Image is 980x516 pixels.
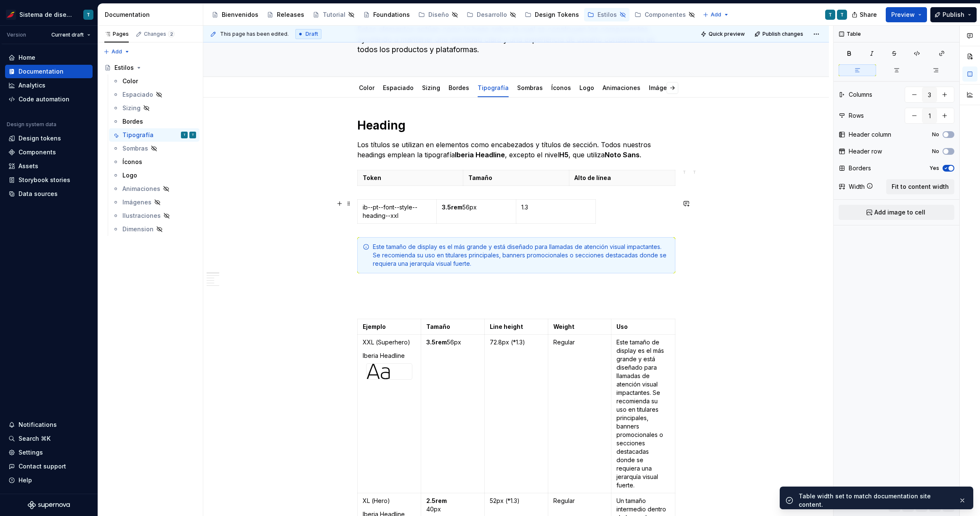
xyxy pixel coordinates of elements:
[6,10,16,20] img: 55604660-494d-44a9-beb2-692398e9940a.png
[599,79,644,96] div: Animaciones
[521,8,582,21] a: Design Tokens
[360,8,413,21] a: Foundations
[874,208,925,217] span: Add image to cell
[220,31,289,37] span: This page has been edited.
[930,7,977,22] button: Publish
[490,323,523,330] strong: Line height
[19,11,73,19] div: Sistema de diseño Iberia
[19,190,58,198] div: Data sources
[932,131,939,138] label: No
[109,115,199,128] a: Bordes
[5,51,93,64] a: Home
[5,146,93,159] a: Components
[19,53,35,62] div: Home
[442,203,511,212] p: 56px
[849,90,872,99] div: Columns
[5,460,93,473] button: Contact support
[105,11,199,19] div: Documentation
[367,364,390,379] img: 0e418b98-c39a-46ce-b85a-685528b1665b.svg
[419,79,444,96] div: Sizing
[192,131,194,139] div: T
[709,31,745,37] span: Quick preview
[19,462,66,471] div: Contact support
[847,7,882,22] button: Share
[222,11,258,19] div: Bienvenidos
[122,131,154,139] div: Tipografía
[51,32,84,38] span: Current draft
[109,155,199,169] a: Íconos
[28,501,70,509] svg: Supernova Logo
[109,128,199,142] a: TipografíaTT
[5,65,93,78] a: Documentation
[168,31,175,37] span: 2
[363,323,386,330] strong: Ejemplo
[886,179,954,194] button: Fit to content width
[468,174,564,182] p: Tamaño
[122,225,154,233] div: Dimension
[373,243,670,268] div: Este tamaño de display es el más grande y está diseñado para llamadas de atención visual impactan...
[645,11,686,19] div: Componentes
[101,61,199,236] div: Page tree
[752,28,807,40] button: Publish changes
[363,203,432,220] p: ib--pt--font--style--heading--xxl
[5,474,93,487] button: Help
[19,67,64,76] div: Documentation
[930,165,939,172] label: Yes
[576,79,598,96] div: Logo
[87,11,90,18] div: T
[122,117,143,126] div: Bordes
[645,79,681,96] div: Imágenes
[19,148,56,156] div: Components
[5,446,93,459] a: Settings
[428,11,449,19] div: Diseño
[7,121,56,128] div: Design system data
[799,492,952,509] div: Table width set to match documentation site content.
[122,171,137,180] div: Logo
[415,8,462,21] a: Diseño
[357,140,675,160] p: Los títulos se utilizan en elementos como encabezados y títulos de sección. Todos nuestros headin...
[474,79,512,96] div: Tipografía
[477,11,507,19] div: Desarrollo
[455,151,505,159] strong: Iberia Headline
[849,183,865,191] div: Width
[356,79,378,96] div: Color
[263,8,308,21] a: Releases
[605,151,640,159] strong: Noto Sans
[122,90,153,99] div: Espaciado
[109,182,199,196] a: Animaciones
[860,11,877,19] span: Share
[943,11,964,19] span: Publish
[422,84,440,91] a: Sizing
[19,476,32,484] div: Help
[122,212,161,220] div: Ilustraciones
[122,77,138,85] div: Color
[357,118,675,133] h1: Heading
[122,198,151,206] div: Imágenes
[616,323,628,330] strong: Uso
[5,93,93,106] a: Code automation
[849,147,882,156] div: Header row
[363,174,458,182] p: Token
[5,173,93,187] a: Storybook stories
[19,134,61,143] div: Design tokens
[208,8,262,21] a: Bienvenidos
[19,176,70,184] div: Storybook stories
[886,7,927,22] button: Preview
[840,11,844,18] div: T
[359,84,374,91] a: Color
[122,158,142,166] div: Íconos
[490,338,543,347] p: 72.8px (*1.3)
[631,8,698,21] a: Componentes
[698,28,749,40] button: Quick preview
[649,84,678,91] a: Imágenes
[363,352,416,360] p: Iberia Headline
[208,6,698,23] div: Page tree
[7,32,26,38] div: Version
[449,84,469,91] a: Bordes
[762,31,803,37] span: Publish changes
[109,196,199,209] a: Imágenes
[711,11,721,18] span: Add
[19,95,69,103] div: Code automation
[144,31,175,37] div: Changes
[122,185,160,193] div: Animaciones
